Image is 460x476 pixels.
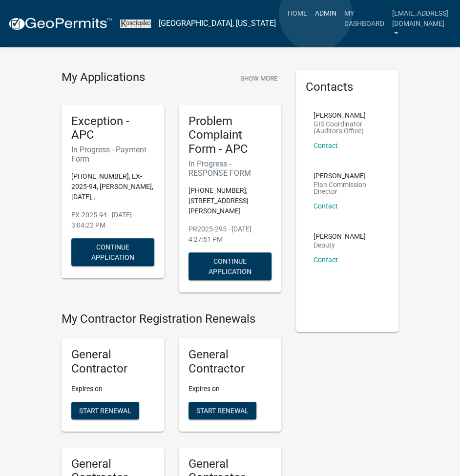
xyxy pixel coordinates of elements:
[314,256,338,264] a: Contact
[311,4,340,22] a: Admin
[120,20,151,28] img: Kosciusko County, Indiana
[340,4,388,33] a: My Dashboard
[62,70,145,85] h4: My Applications
[62,312,281,326] h4: My Contractor Registration Renewals
[188,224,272,245] p: PR2025-295 - [DATE] 4:27:51 PM
[71,114,154,143] h5: Exception - APC
[236,70,281,86] button: Show More
[71,384,154,394] p: Expires on
[71,171,154,202] p: [PHONE_NUMBER], EX-2025-94, [PERSON_NAME], [DATE], ,
[71,348,154,376] h5: General Contractor
[314,172,381,179] p: [PERSON_NAME]
[79,406,131,414] span: Start Renewal
[314,121,381,134] p: GIS Coordinator (Auditor's Office)
[188,348,272,376] h5: General Contractor
[188,252,272,280] button: Continue Application
[71,402,139,419] button: Start Renewal
[188,384,272,394] p: Expires on
[71,238,154,266] button: Continue Application
[188,114,272,156] h5: Problem Complaint Form - APC
[188,402,256,419] button: Start Renewal
[314,233,366,240] p: [PERSON_NAME]
[314,142,338,149] a: Contact
[159,15,276,32] a: [GEOGRAPHIC_DATA], [US_STATE]
[314,181,381,195] p: Plan Commission Director
[388,4,452,43] a: [EMAIL_ADDRESS][DOMAIN_NAME]
[306,80,389,94] h5: Contacts
[188,186,272,216] p: [PHONE_NUMBER], [STREET_ADDRESS][PERSON_NAME]
[71,210,154,230] p: EX-2025-94 - [DATE] 3:04:22 PM
[314,202,338,210] a: Contact
[314,242,366,248] p: Deputy
[314,112,381,119] p: [PERSON_NAME]
[196,406,249,414] span: Start Renewal
[188,159,272,178] h6: In Progress - RESPONSE FORM
[71,145,154,164] h6: In Progress - Payment Form
[284,4,311,22] a: Home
